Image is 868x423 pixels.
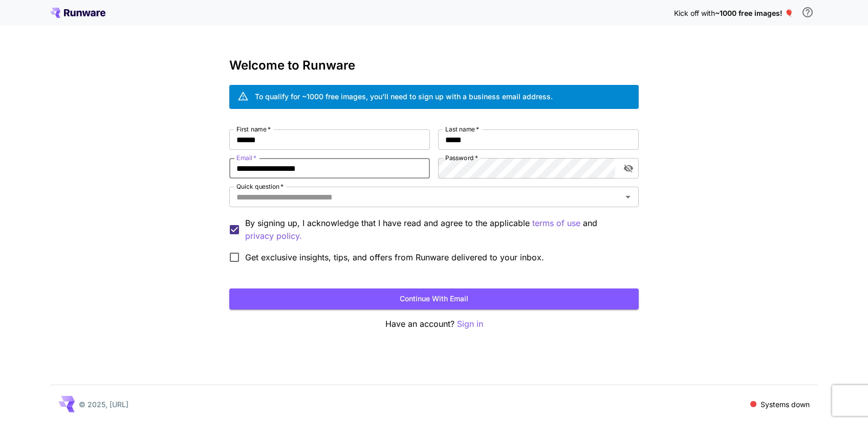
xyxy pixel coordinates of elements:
p: Have an account? [229,318,639,330]
button: By signing up, I acknowledge that I have read and agree to the applicable and privacy policy. [532,217,580,230]
button: Open [621,190,635,204]
label: Last name [445,125,479,133]
span: Kick off with [674,9,715,17]
button: Sign in [457,318,483,330]
span: Get exclusive insights, tips, and offers from Runware delivered to your inbox. [245,251,544,263]
label: First name [236,125,271,133]
button: By signing up, I acknowledge that I have read and agree to the applicable terms of use and [245,230,302,242]
p: By signing up, I acknowledge that I have read and agree to the applicable and [245,217,631,242]
span: ~1000 free images! 🎈 [715,9,793,17]
button: Continue with email [229,288,639,309]
p: privacy policy. [245,230,302,242]
p: © 2025, [URL] [79,399,128,410]
label: Quick question [236,182,284,191]
p: Systems down [761,399,810,410]
p: terms of use [532,217,580,230]
label: Password [445,153,478,162]
button: toggle password visibility [619,159,638,177]
div: To qualify for ~1000 free images, you’ll need to sign up with a business email address. [255,91,553,102]
label: Email [236,153,256,162]
button: In order to qualify for free credit, you need to sign up with a business email address and click ... [797,2,818,23]
h3: Welcome to Runware [229,58,639,73]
